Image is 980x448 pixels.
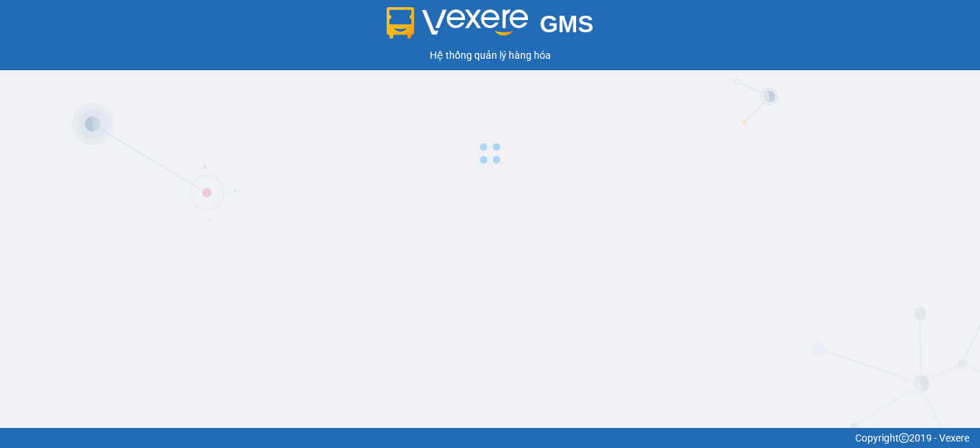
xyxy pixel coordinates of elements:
img: logo 2 [387,7,529,39]
a: GMS [387,22,594,33]
span: GMS [540,11,593,37]
div: Copyright 2019 - Vexere [11,430,969,446]
div: Hệ thống quản lý hàng hóa [4,47,976,63]
span: copyright [899,433,909,443]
